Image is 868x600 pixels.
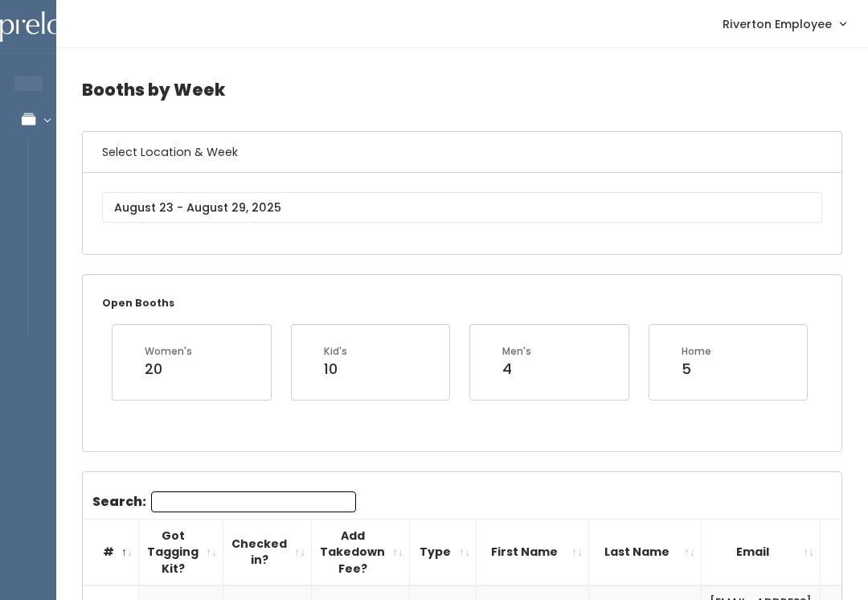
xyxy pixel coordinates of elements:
th: #: activate to sort column descending [83,519,139,586]
a: Riverton Employee [706,6,862,41]
div: Women's [145,344,192,359]
h6: Select Location & Week [83,132,841,173]
input: Search: [151,491,356,512]
h4: Booths by Week [82,68,842,112]
label: Search: [92,491,356,512]
div: 5 [682,359,711,380]
th: Last Name: activate to sort column ascending [589,519,702,586]
div: Men's [502,344,531,359]
input: August 23 - August 29, 2025 [102,192,822,223]
th: First Name: activate to sort column ascending [477,519,589,586]
th: Checked in?: activate to sort column ascending [223,519,312,586]
th: Add Takedown Fee?: activate to sort column ascending [312,519,410,586]
small: Open Booths [102,296,174,310]
div: 10 [324,359,347,380]
div: 4 [502,359,531,380]
span: Riverton Employee [723,15,832,33]
th: Email: activate to sort column ascending [702,519,821,586]
div: Home [682,344,711,359]
th: Type: activate to sort column ascending [410,519,477,586]
div: Kid's [324,344,347,359]
th: Got Tagging Kit?: activate to sort column ascending [139,519,223,586]
div: 20 [145,359,192,380]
